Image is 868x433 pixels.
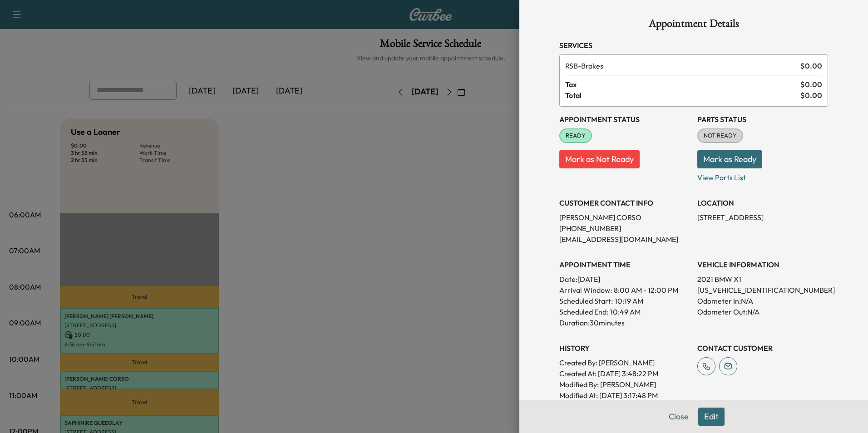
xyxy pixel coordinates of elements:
h3: APPOINTMENT TIME [559,259,690,270]
p: Arrival Window: [559,285,690,295]
p: View Parts List [697,168,828,183]
p: Scheduled End: [559,306,608,317]
p: Odometer Out: N/A [697,306,828,317]
p: 10:49 AM [610,306,641,317]
button: Mark as Not Ready [559,150,640,168]
p: Modified At : [DATE] 3:17:48 PM [559,390,690,401]
p: Scheduled Start: [559,295,613,306]
p: [EMAIL_ADDRESS][DOMAIN_NAME] [559,234,690,245]
p: Modified By : [PERSON_NAME] [559,379,690,390]
h1: Appointment Details [559,18,828,33]
span: Brakes [565,60,797,71]
h3: VEHICLE INFORMATION [697,259,828,270]
h3: History [559,343,690,354]
p: [US_VEHICLE_IDENTIFICATION_NUMBER] [697,285,828,295]
button: Mark as Ready [697,150,762,168]
span: $ 0.00 [800,79,822,90]
span: Tax [565,79,800,90]
span: $ 0.00 [800,90,822,101]
button: Close [663,408,695,426]
p: Odometer In: N/A [697,295,828,306]
span: Total [565,90,800,101]
h3: Services [559,40,828,51]
h3: LOCATION [697,197,828,208]
h3: Appointment Status [559,114,690,125]
p: Date: [DATE] [559,274,690,285]
p: 2021 BMW X1 [697,274,828,285]
p: [STREET_ADDRESS] [697,212,828,223]
h3: CUSTOMER CONTACT INFO [559,197,690,208]
h3: CONTACT CUSTOMER [697,343,828,354]
h3: Parts Status [697,114,828,125]
span: READY [560,131,591,140]
span: $ 0.00 [800,60,822,71]
p: Created At : [DATE] 3:48:22 PM [559,368,690,379]
p: [PHONE_NUMBER] [559,223,690,234]
p: Created By : [PERSON_NAME] [559,357,690,368]
button: Edit [698,408,725,426]
p: Duration: 30 minutes [559,317,690,328]
p: 10:19 AM [615,295,643,306]
p: [PERSON_NAME] CORSO [559,212,690,223]
span: 8:00 AM - 12:00 PM [614,285,678,295]
span: NOT READY [698,131,742,140]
